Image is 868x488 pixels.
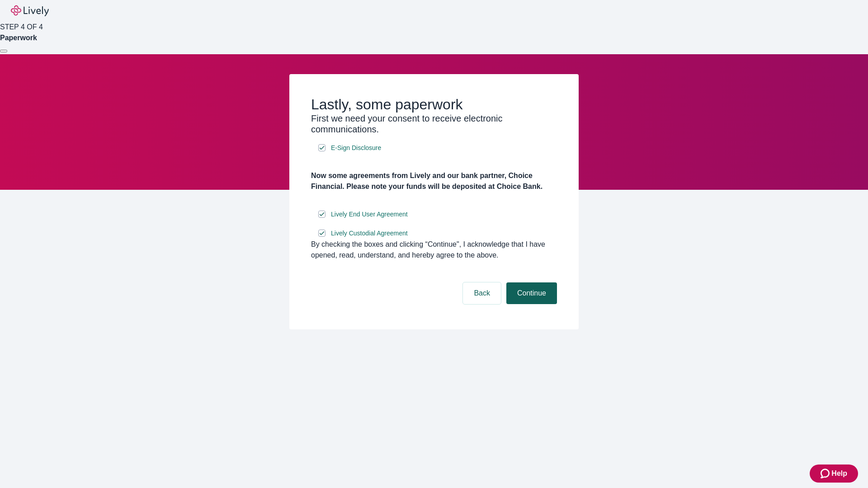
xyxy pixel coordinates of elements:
button: Zendesk support iconHelp [810,465,858,483]
img: Lively [11,5,49,16]
span: Lively End User Agreement [331,210,408,219]
button: Back [463,282,501,304]
a: e-sign disclosure document [329,209,410,220]
h3: First we need your consent to receive electronic communications. [311,113,557,135]
svg: Zendesk support icon [821,468,831,479]
button: Continue [506,282,557,304]
a: e-sign disclosure document [329,142,383,154]
span: E-Sign Disclosure [331,143,381,153]
span: Lively Custodial Agreement [331,229,408,238]
h4: Now some agreements from Lively and our bank partner, Choice Financial. Please note your funds wi... [311,170,557,192]
span: Help [831,468,847,479]
div: By checking the boxes and clicking “Continue", I acknowledge that I have opened, read, understand... [311,239,557,261]
a: e-sign disclosure document [329,228,410,239]
h2: Lastly, some paperwork [311,96,557,113]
